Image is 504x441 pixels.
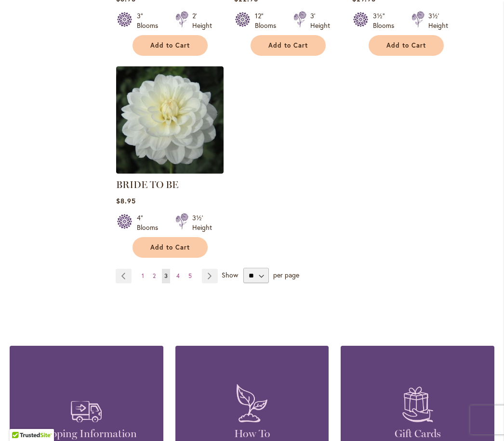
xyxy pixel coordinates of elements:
div: 12" Blooms [255,11,282,30]
span: 3 [164,272,168,279]
a: 1 [139,269,146,283]
div: 3½' Height [192,213,212,232]
button: Add to Cart [369,35,444,56]
div: 4" Blooms [137,213,164,232]
div: 3' Height [310,11,330,30]
span: 5 [188,272,192,279]
button: Add to Cart [133,35,208,56]
div: 3½' Height [428,11,448,30]
span: Add to Cart [268,41,308,50]
span: 4 [176,272,180,279]
a: 2 [150,269,158,283]
a: 5 [186,269,194,283]
span: Show [222,270,238,279]
div: 3" Blooms [137,11,164,30]
a: 4 [174,269,182,283]
div: 2' Height [192,11,212,30]
span: Add to Cart [150,243,190,252]
iframe: Launch Accessibility Center [7,407,34,434]
span: Add to Cart [386,41,426,50]
span: Add to Cart [150,41,190,50]
button: Add to Cart [251,35,326,56]
button: Add to Cart [133,237,208,258]
h4: Gift Cards [355,427,480,441]
div: 3½" Blooms [373,11,400,30]
img: BRIDE TO BE [116,66,224,174]
span: 1 [142,272,144,279]
span: 2 [153,272,156,279]
h4: Shipping Information [24,427,149,441]
a: BRIDE TO BE [116,166,224,176]
span: $8.95 [116,196,136,205]
span: per page [273,270,299,279]
a: BRIDE TO BE [116,179,178,190]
